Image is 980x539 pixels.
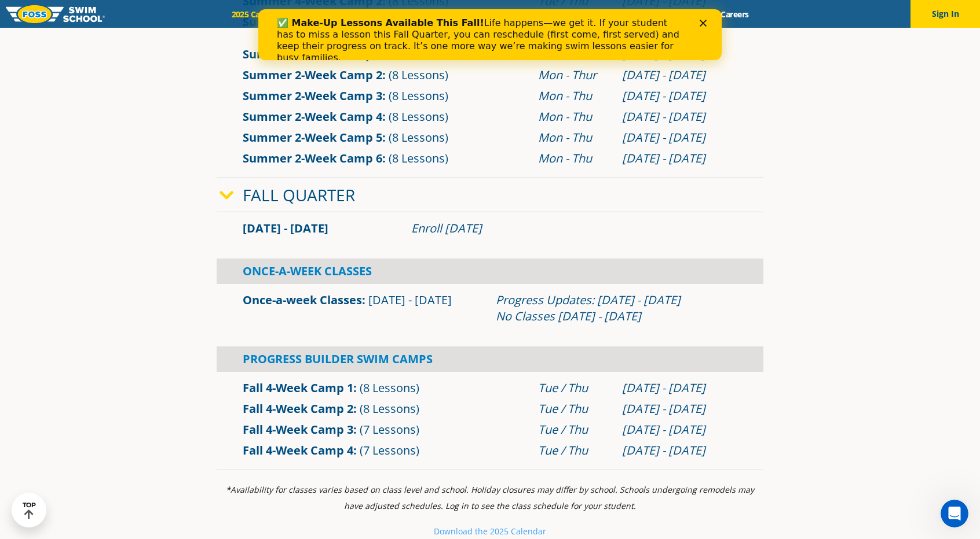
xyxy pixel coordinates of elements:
span: (8 Lessons) [389,130,448,145]
a: Swim Like [PERSON_NAME] [551,9,674,20]
a: Summer 2-Week Camp 2 [243,67,382,83]
img: FOSS Swim School Logo [6,5,105,23]
a: 2025 Calendar [221,9,294,20]
span: (8 Lessons) [360,380,419,396]
div: Progress Builder Swim Camps [217,346,763,372]
div: Mon - Thu [538,88,611,104]
a: Once-a-week Classes [243,292,362,308]
a: Schools [294,9,342,20]
div: Close [441,10,453,17]
div: TOP [23,501,36,519]
b: ✅ Make-Up Lessons Available This Fall! [19,8,226,19]
a: Fall 4-Week Camp 2 [243,401,353,416]
div: [DATE] - [DATE] [622,150,737,167]
div: [DATE] - [DATE] [622,67,737,83]
div: Life happens—we get it. If your student has to miss a lesson this Fall Quarter, you can reschedul... [19,8,426,54]
div: Once-A-Week Classes [217,259,763,284]
iframe: Intercom live chat [941,500,968,527]
div: Tue / Thu [538,442,611,459]
span: (8 Lessons) [389,88,448,104]
a: Fall 4-Week Camp 3 [243,422,353,437]
a: About [PERSON_NAME] [444,9,552,20]
a: Fall Quarter [243,184,355,206]
div: Mon - Thu [538,150,611,167]
div: [DATE] - [DATE] [622,380,737,396]
div: [DATE] - [DATE] [622,442,737,459]
div: Tue / Thu [538,401,611,417]
div: Enroll [DATE] [411,220,737,237]
div: Tue / Thu [538,422,611,438]
a: Fall 4-Week Camp 4 [243,442,353,458]
a: Swim Path® Program [342,9,444,20]
iframe: Intercom live chat banner [258,9,722,60]
a: Summer 2-Week Camp 5 [243,130,382,145]
span: [DATE] - [DATE] [368,292,452,308]
a: Fall 4-Week Camp 1 [243,380,353,396]
div: Mon - Thu [538,109,611,125]
span: (8 Lessons) [360,401,419,416]
a: Summer 2-Week Camp 3 [243,88,382,104]
a: Summer 2-Week Camp 4 [243,109,382,124]
div: [DATE] - [DATE] [622,109,737,125]
div: Mon - Thur [538,67,611,83]
small: Download th [434,526,483,537]
div: [DATE] - [DATE] [622,401,737,417]
small: e 2025 Calendar [483,526,546,537]
div: [DATE] - [DATE] [622,130,737,146]
span: (7 Lessons) [360,442,419,458]
div: Mon - Thu [538,130,611,146]
a: Summer 2-Week Camp 1 [243,46,382,62]
span: (8 Lessons) [389,150,448,166]
div: Tue / Thu [538,380,611,396]
div: [DATE] - [DATE] [622,88,737,104]
a: Careers [711,9,759,20]
div: Progress Updates: [DATE] - [DATE] No Classes [DATE] - [DATE] [496,292,737,324]
a: Summer 2-Week Camp 6 [243,150,382,166]
a: Download the 2025 Calendar [434,526,546,537]
span: (8 Lessons) [389,109,448,124]
i: *Availability for classes varies based on class level and school. Holiday closures may differ by ... [226,484,754,511]
a: Blog [674,9,711,20]
span: (7 Lessons) [360,422,419,437]
span: (8 Lessons) [389,67,448,83]
span: [DATE] - [DATE] [243,220,328,236]
div: [DATE] - [DATE] [622,422,737,438]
